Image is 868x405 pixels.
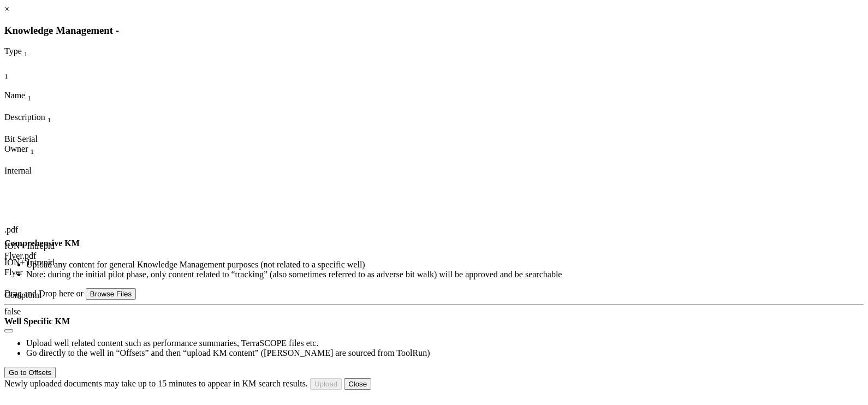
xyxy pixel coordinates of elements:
button: Go to Offsets [4,367,56,378]
h4: Comprehensive KM [4,239,864,248]
div: Type Sort None [4,46,59,58]
div: Sort None [4,69,32,81]
span: Sort None [27,91,31,100]
div: ION+ Intrepid Flyer.pdf [4,241,55,261]
span: Newly uploaded documents may take up to 15 minutes to appear in KM search results. [4,379,308,388]
span: Sort None [24,46,28,56]
div: Description Sort None [4,112,70,124]
li: Upload any content for general Knowledge Management purposes (not related to a specific well) [26,260,864,270]
div: Sort None [4,112,70,134]
div: Column Menu [4,59,59,69]
span: Internal Only [4,166,32,175]
sub: 1 [24,50,28,58]
span: Name [4,91,25,100]
sub: 1 [31,147,34,156]
div: Name Sort None [4,91,55,103]
div: Column Menu [4,103,55,112]
div: Column Menu [4,81,32,91]
span: Sort None [4,69,8,78]
div: Sort None [4,144,64,166]
span: Knowledge Management - [4,25,119,36]
div: Column Menu [4,156,64,166]
button: Close [344,378,371,390]
div: Sort None [4,69,32,91]
span: or [76,289,84,298]
div: ION+ Intrepid Flyer [4,258,70,277]
span: Bit Serial [4,134,38,144]
button: Upload [310,378,342,390]
span: Type [4,46,22,56]
h4: Well Specific KM [4,317,864,326]
li: Go directly to the well in “Offsets” and then “upload KM content” ([PERSON_NAME] are sourced from... [26,348,864,358]
span: Owner [4,144,28,153]
div: Column Menu [4,124,70,134]
sub: 1 [4,72,8,80]
a: × [4,4,9,14]
span: Sort None [31,144,34,153]
sub: 1 [47,116,51,124]
button: Browse Files [86,288,136,300]
span: Sort None [47,112,51,122]
div: Sort None [4,91,55,112]
div: .pdf [4,225,32,235]
span: Description [4,112,45,122]
li: Upload well related content such as performance summaries, TerraSCOPE files etc. [26,338,864,348]
sub: 1 [27,94,31,102]
li: Note: during the initial pilot phase, only content related to “tracking” (also sometimes referred... [26,270,864,279]
div: false [4,307,43,317]
span: Drag and Drop here [4,289,74,298]
div: Owner Sort None [4,144,64,156]
div: Sort None [4,46,59,68]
